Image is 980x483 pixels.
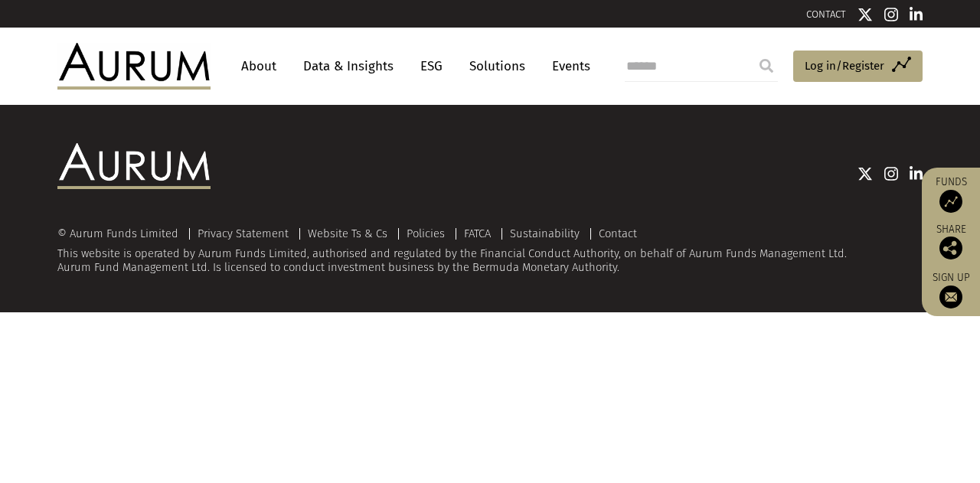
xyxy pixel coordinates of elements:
[884,166,898,181] img: Instagram icon
[198,227,289,240] a: Privacy Statement
[308,227,387,240] a: Website Ts & Cs
[296,52,401,80] a: Data & Insights
[939,190,962,213] img: Access Funds
[751,51,782,81] input: Submit
[910,166,923,181] img: Linkedin icon
[462,52,533,80] a: Solutions
[884,7,898,22] img: Instagram icon
[910,7,923,22] img: Linkedin icon
[857,166,873,181] img: Twitter icon
[57,43,211,89] img: Aurum
[234,52,284,80] a: About
[939,286,962,308] img: Sign up to our newsletter
[939,237,962,259] img: Share this post
[57,143,211,189] img: Aurum Logo
[599,227,637,240] a: Contact
[793,51,923,83] a: Log in/Register
[929,175,972,213] a: Funds
[806,8,846,20] a: CONTACT
[544,52,590,80] a: Events
[929,271,972,308] a: Sign up
[929,224,972,259] div: Share
[413,52,450,80] a: ESG
[464,227,491,240] a: FATCA
[805,57,884,75] span: Log in/Register
[857,7,873,22] img: Twitter icon
[57,228,186,240] div: © Aurum Funds Limited
[57,227,923,274] div: This website is operated by Aurum Funds Limited, authorised and regulated by the Financial Conduc...
[407,227,445,240] a: Policies
[510,227,580,240] a: Sustainability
